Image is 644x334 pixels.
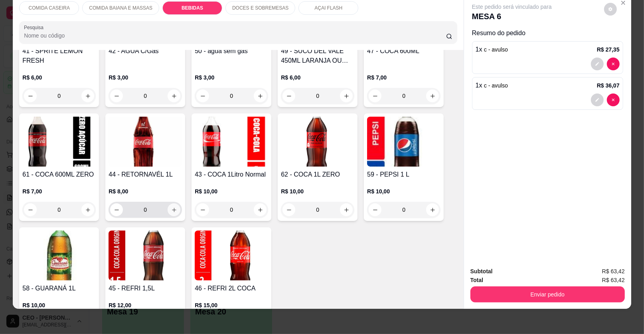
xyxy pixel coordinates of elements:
[282,89,295,102] button: decrease-product-quantity
[470,268,493,274] strong: Subtotal
[607,58,620,70] button: decrease-product-quantity
[484,46,508,53] span: c - avulso
[367,46,441,56] h4: 47 - COCA 600ML
[281,74,354,82] p: R$ 6,00
[281,46,354,66] h4: 49 - SUCO DEL VALE 450ML LARANJA OU UVA
[591,93,604,106] button: decrease-product-quantity
[109,187,182,195] p: R$ 8,00
[597,46,620,54] p: R$ 27,35
[367,74,441,82] p: R$ 7,00
[604,3,617,16] button: decrease-product-quantity
[602,267,625,276] span: R$ 63,42
[369,203,381,216] button: decrease-product-quantity
[24,89,37,102] button: decrease-product-quantity
[470,277,483,283] strong: Total
[195,74,268,82] p: R$ 3,00
[195,231,268,280] img: product-image
[476,45,508,54] p: 1 x
[195,284,268,293] h4: 46 - REFRI 2L COCA
[195,46,268,56] h4: 50 - agua sem gás
[195,301,268,309] p: R$ 15,00
[24,203,37,216] button: decrease-product-quantity
[195,170,268,179] h4: 43 - COCA 1Litro Normal
[29,5,70,11] p: COMIDA CASEIRA
[254,89,267,102] button: increase-product-quantity
[196,89,209,102] button: decrease-product-quantity
[340,89,353,102] button: increase-product-quantity
[195,187,268,195] p: R$ 10,00
[195,117,268,167] img: product-image
[168,89,180,102] button: increase-product-quantity
[472,28,623,38] p: Resumo do pedido
[472,3,552,11] p: Este pedido será vinculado para
[109,231,182,280] img: product-image
[367,187,441,195] p: R$ 10,00
[109,301,182,309] p: R$ 12,00
[24,32,446,40] input: Pesquisa
[109,284,182,293] h4: 45 - REFRI 1,5L
[22,301,96,309] p: R$ 10,00
[81,89,94,102] button: increase-product-quantity
[426,203,439,216] button: increase-product-quantity
[109,74,182,82] p: R$ 3,00
[24,24,46,31] label: Pesquisa
[110,203,123,216] button: decrease-product-quantity
[109,117,182,167] img: product-image
[426,89,439,102] button: increase-product-quantity
[281,117,354,167] img: product-image
[602,276,625,284] span: R$ 63,42
[81,203,94,216] button: increase-product-quantity
[196,203,209,216] button: decrease-product-quantity
[367,170,441,179] h4: 59 - PEPSI 1 L
[232,5,288,11] p: DOCES E SOBREMESAS
[109,46,182,56] h4: 42 - AGUA C/Gás
[281,187,354,195] p: R$ 10,00
[22,231,96,280] img: product-image
[22,117,96,167] img: product-image
[340,203,353,216] button: increase-product-quantity
[591,58,604,70] button: decrease-product-quantity
[607,93,620,106] button: decrease-product-quantity
[168,203,180,216] button: increase-product-quantity
[254,203,267,216] button: increase-product-quantity
[369,89,381,102] button: decrease-product-quantity
[281,170,354,179] h4: 62 - COCA 1L ZERO
[314,5,342,11] p: AÇAI FLASH
[110,89,123,102] button: decrease-product-quantity
[367,117,441,167] img: product-image
[484,82,508,89] span: c - avulso
[182,5,203,11] p: BEBIDAS
[282,203,295,216] button: decrease-product-quantity
[22,74,96,82] p: R$ 6,00
[597,82,620,89] p: R$ 36,07
[22,46,96,66] h4: 41 - SPRITE LEMON FRESH
[476,81,508,90] p: 1 x
[109,170,182,179] h4: 44 - RETORNAVÉL 1L
[470,286,625,302] button: Enviar pedido
[22,170,96,179] h4: 61 - COCA 600ML ZERO
[472,11,552,22] p: MESA 6
[22,187,96,195] p: R$ 7,00
[89,5,152,11] p: COMIDA BAIANA E MASSAS
[22,284,96,293] h4: 58 - GUARANÁ 1L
